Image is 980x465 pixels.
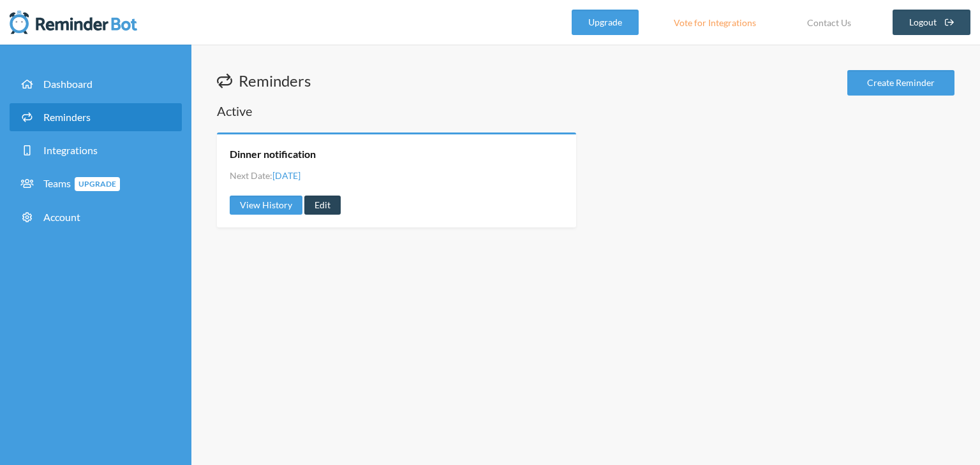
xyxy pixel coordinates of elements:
a: View History [230,196,302,215]
h2: Active [217,102,954,120]
a: Dinner notification [230,147,316,161]
span: [DATE] [272,170,301,181]
span: Integrations [43,144,98,156]
a: Vote for Integrations [658,10,772,35]
span: Upgrade [75,177,120,191]
a: Create Reminder [847,70,954,96]
a: Edit [304,196,341,215]
h1: Reminders [217,70,311,92]
a: Dashboard [10,70,182,98]
span: Teams [43,177,120,189]
a: Reminders [10,103,182,131]
li: Next Date: [230,169,301,182]
a: Logout [893,10,971,35]
span: Reminders [43,111,91,123]
a: Contact Us [791,10,867,35]
a: Upgrade [572,10,639,35]
span: Dashboard [43,78,93,90]
a: Integrations [10,136,182,164]
span: Account [43,211,80,223]
a: Account [10,203,182,231]
a: TeamsUpgrade [10,169,182,198]
img: Reminder Bot [10,10,137,35]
